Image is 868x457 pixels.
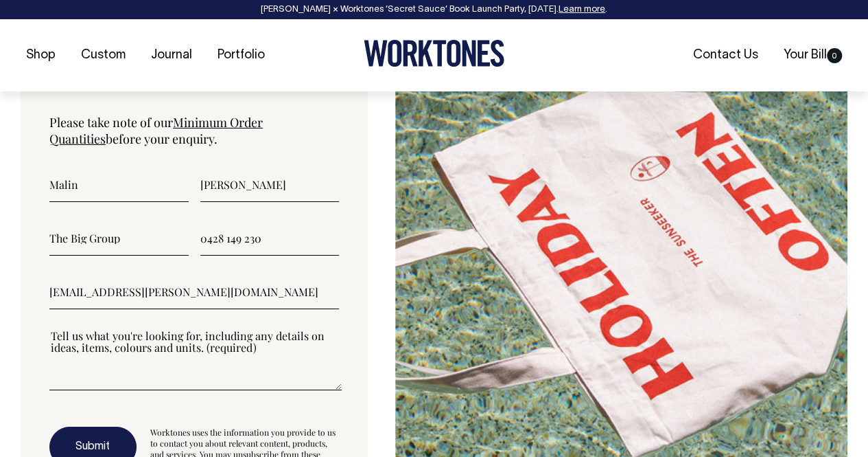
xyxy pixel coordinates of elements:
div: [PERSON_NAME] × Worktones ‘Secret Sauce’ Book Launch Party, [DATE]. . [14,5,854,14]
a: Minimum Order Quantities [49,114,263,147]
input: Phone (required) [200,221,340,256]
a: Custom [75,44,131,67]
input: Business name [49,221,189,256]
a: Portfolio [212,44,270,67]
input: Last name (required) [200,168,340,202]
a: Journal [145,44,198,67]
span: 0 [827,48,842,63]
a: Learn more [559,5,605,14]
a: Shop [21,44,61,67]
input: Email (required) [49,275,339,309]
a: Your Bill0 [778,44,847,67]
input: First name (required) [49,168,189,202]
p: Please take note of our before your enquiry. [49,114,339,147]
a: Contact Us [688,44,764,67]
